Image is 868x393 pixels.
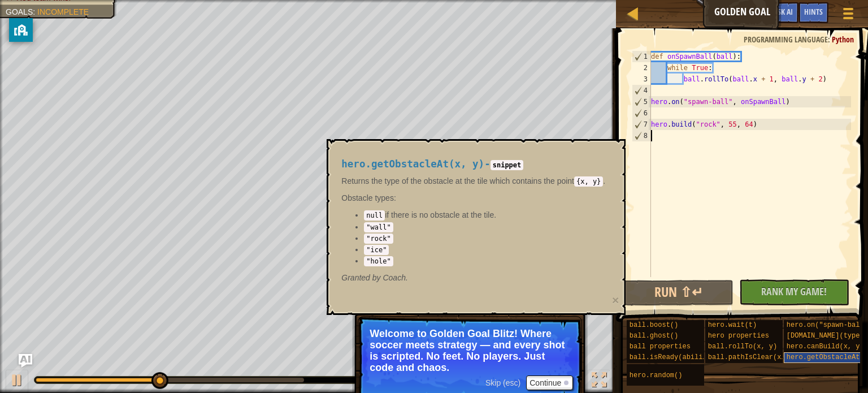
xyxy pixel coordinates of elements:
span: ball properties [630,343,691,351]
div: 7 [632,119,651,130]
code: "rock" [364,234,393,244]
span: hero.canBuild(x, y) [787,343,864,351]
span: : [33,7,37,16]
button: privacy banner [9,18,33,42]
span: Ask AI [774,6,793,17]
span: Incomplete [37,7,89,16]
em: Coach. [341,273,408,282]
code: {x, y} [574,176,603,187]
button: Rank My Game! [739,279,849,305]
p: Welcome to Golden Goal Blitz! Where soccer meets strategy — and every shot is scripted. No feet. ... [370,328,570,373]
span: hero.wait(t) [708,321,757,329]
h4: - [341,159,605,170]
code: null [364,210,385,221]
div: 8 [632,130,651,141]
span: Granted by [341,273,383,282]
div: 2 [632,62,651,74]
span: : [828,34,832,45]
div: 6 [632,107,651,119]
button: Show game menu [834,2,862,29]
li: if there is no obstacle at the tile. [364,209,605,221]
span: ball.ghost() [630,332,678,340]
span: ball.isReady(ability) [630,353,715,361]
span: Hints [804,6,823,17]
span: Rank My Game! [761,284,827,299]
div: 1 [632,51,651,62]
button: Ask AI [768,2,798,23]
span: ball.rollTo(x, y) [708,343,777,351]
button: Toggle fullscreen [588,370,610,393]
code: "ice" [364,245,389,255]
div: 3 [632,74,651,85]
span: Python [832,34,854,45]
span: hero.getObstacleAt(x, y) [341,158,484,170]
span: Goals [6,7,33,16]
button: Ask AI [19,354,32,368]
span: Skip (esc) [485,378,520,387]
div: 4 [632,85,651,96]
div: 5 [632,96,651,107]
span: ball.pathIsClear(x, y) [708,353,797,361]
p: Obstacle types: [341,192,605,204]
span: ball.boost() [630,321,678,329]
code: "wall" [364,222,393,232]
code: "hole" [364,256,393,266]
span: Programming language [744,34,828,45]
span: hero.random() [630,372,683,379]
span: hero properties [708,332,769,340]
p: Returns the type of the obstacle at the tile which contains the point . [341,175,605,187]
button: Ctrl + P: Play [6,370,28,393]
button: × [612,294,619,306]
button: Run ⇧↵ [624,280,734,306]
code: snippet [491,160,524,170]
button: Continue [526,375,573,390]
